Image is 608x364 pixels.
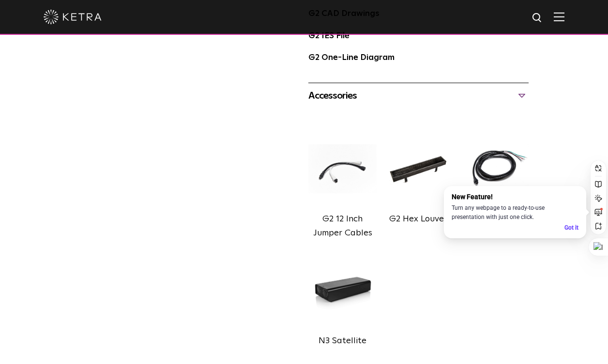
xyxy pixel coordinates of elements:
img: ketra-logo-2019-white [44,10,102,24]
label: N3 Satellite [319,336,366,345]
img: G2 Hex Louver [384,128,453,210]
img: G2 cables [460,128,529,210]
img: n3-img@2x [308,249,377,332]
a: G2 One-Line Diagram [308,54,395,62]
img: G2 12 inch cables [308,128,377,210]
img: Hamburger%20Nav.svg [554,12,564,21]
a: G2 IES File [308,32,350,40]
label: G2 Hex Louver [389,215,447,223]
a: n3-img@2x N3 Satellite [308,249,377,348]
label: G2 12 Inch Jumper Cables [313,215,372,237]
div: Accessories [308,88,529,103]
img: search icon [532,12,544,24]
